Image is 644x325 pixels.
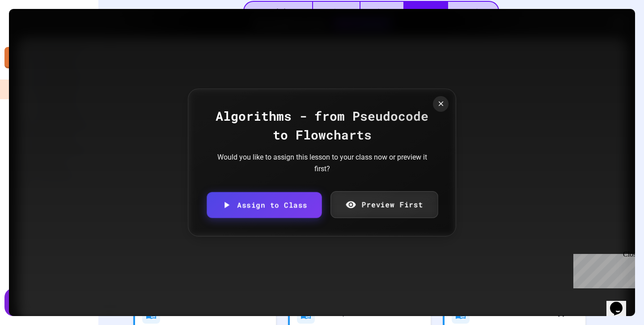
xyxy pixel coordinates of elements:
iframe: chat widget [570,250,635,288]
div: Would you like to assign this lesson to your class now or preview it first? [215,152,429,174]
a: Preview First [330,191,438,218]
div: Algorithms - from Pseudocode to Flowcharts [206,107,438,144]
a: Assign to Class [207,192,322,218]
div: Chat with us now!Close [4,4,62,57]
iframe: chat widget [606,289,635,316]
